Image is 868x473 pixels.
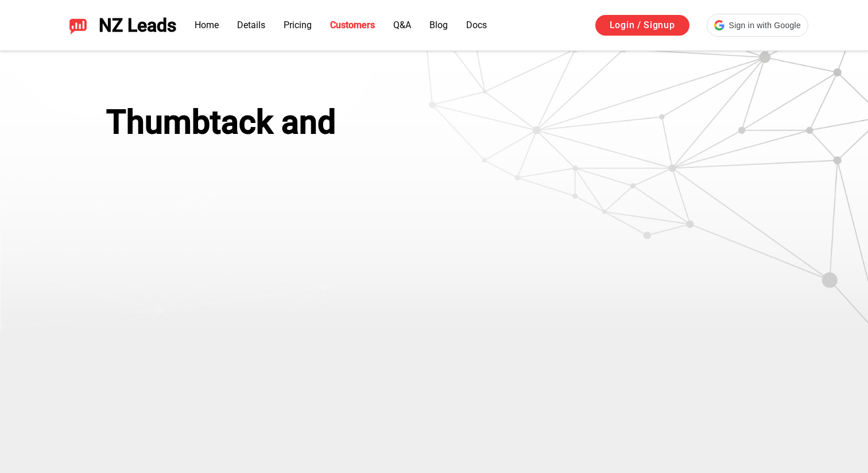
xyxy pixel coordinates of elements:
a: Pricing [284,20,312,30]
a: Details [237,20,265,30]
img: NZ Leads logo [69,16,87,34]
a: Q&A [393,20,411,30]
div: Sign in with Google [707,14,808,37]
a: Customers [330,20,375,30]
a: Home [195,20,219,30]
span: Sign in with Google [729,20,801,32]
a: Blog [429,20,448,30]
a: Login / Signup [595,15,689,36]
span: NZ Leads [99,15,176,36]
a: Docs [466,20,487,30]
div: Thumbtack and [106,103,471,141]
